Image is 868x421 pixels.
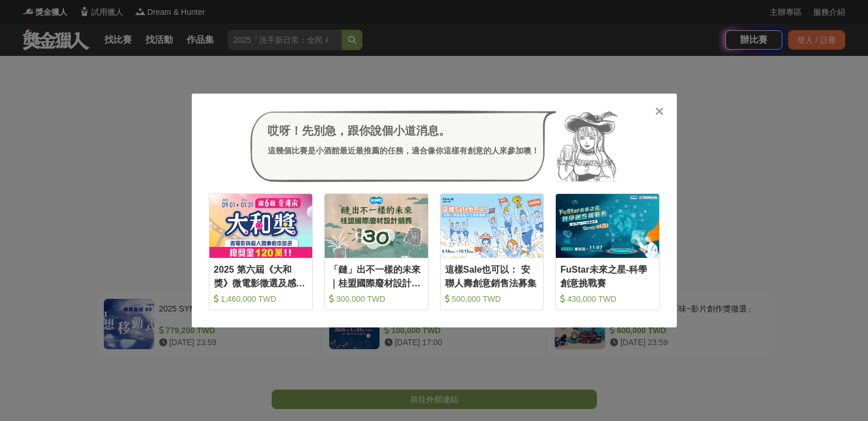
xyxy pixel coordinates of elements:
[441,194,544,257] img: Cover Image
[209,194,313,257] img: Cover Image
[324,193,429,310] a: Cover Image「鏈」出不一樣的未來｜桂盟國際廢材設計競賽 300,000 TWD
[445,263,539,289] div: 這樣Sale也可以： 安聯人壽創意銷售法募集
[329,263,423,289] div: 「鏈」出不一樣的未來｜桂盟國際廢材設計競賽
[556,111,618,183] img: Avatar
[209,193,313,310] a: Cover Image2025 第六屆《大和獎》微電影徵選及感人實事分享 1,460,000 TWD
[214,293,308,305] div: 1,460,000 TWD
[325,194,428,257] img: Cover Image
[268,122,539,139] div: 哎呀！先別急，跟你說個小道消息。
[445,293,539,305] div: 500,000 TWD
[214,263,308,289] div: 2025 第六屆《大和獎》微電影徵選及感人實事分享
[329,293,423,305] div: 300,000 TWD
[560,263,655,289] div: FuStar未來之星-科學創意挑戰賽
[555,193,660,310] a: Cover ImageFuStar未來之星-科學創意挑戰賽 430,000 TWD
[556,194,659,257] img: Cover Image
[440,193,544,310] a: Cover Image這樣Sale也可以： 安聯人壽創意銷售法募集 500,000 TWD
[560,293,655,305] div: 430,000 TWD
[268,145,539,157] div: 這幾個比賽是小酒館最近最推薦的任務，適合像你這樣有創意的人來參加噢！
